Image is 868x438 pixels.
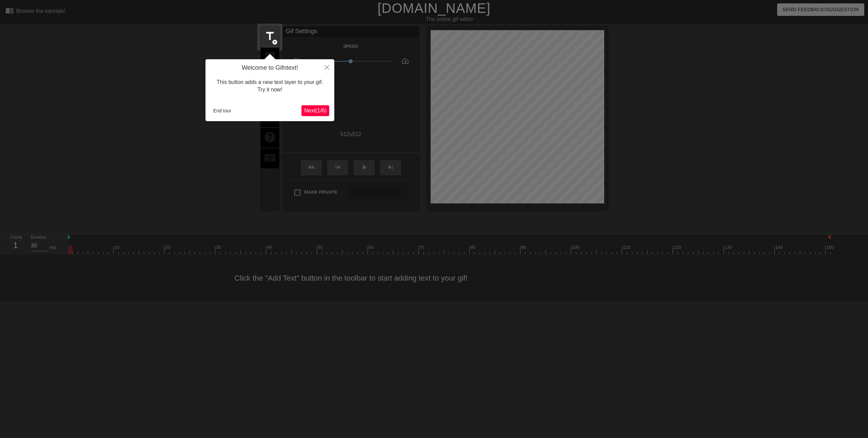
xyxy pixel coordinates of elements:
[211,72,329,101] div: This button adds a new text layer to your gif. Try it now!
[211,64,329,72] h4: Welcome to Gifntext!
[319,59,334,75] button: Close
[211,106,234,116] button: End tour
[304,108,327,113] span: Next ( 1 / 6 )
[301,105,329,116] button: Next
